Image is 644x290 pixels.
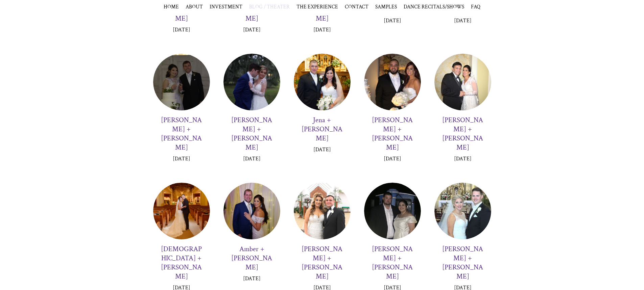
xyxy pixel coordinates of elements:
h3: [PERSON_NAME] + [PERSON_NAME] [441,244,484,281]
p: [DATE] [384,17,401,24]
p: [DATE] [173,26,190,33]
a: HOME [164,3,179,10]
a: [PERSON_NAME] + [PERSON_NAME] [DATE] [153,54,210,169]
h3: [PERSON_NAME] + [PERSON_NAME] [371,244,414,281]
h3: Amber + [PERSON_NAME] [230,244,273,272]
a: THE EXPERIENCE [296,3,338,10]
a: Amber + [PERSON_NAME] [DATE] [223,183,280,289]
h3: [DEMOGRAPHIC_DATA] + [PERSON_NAME] [160,244,203,281]
h3: Jena + [PERSON_NAME] [301,115,344,143]
h3: [PERSON_NAME] + [PERSON_NAME] [230,115,273,152]
p: [DATE] [384,155,401,162]
p: [DATE] [243,155,261,162]
p: [DATE] [243,275,261,282]
p: [DATE] [243,26,261,33]
a: ABOUT [186,3,203,10]
p: [DATE] [454,17,472,24]
a: [PERSON_NAME] + [PERSON_NAME] [DATE] [364,54,421,169]
h3: [PERSON_NAME] + [PERSON_NAME] [301,244,344,281]
a: INVESTMENT [210,3,242,10]
a: [PERSON_NAME] + [PERSON_NAME] [DATE] [434,54,491,169]
a: FAQ [471,3,480,10]
p: [DATE] [313,146,331,153]
p: [DATE] [454,155,472,162]
a: [PERSON_NAME] + [PERSON_NAME] [DATE] [223,54,280,169]
p: [DATE] [173,155,190,162]
a: CONTACT [345,3,368,10]
h3: [PERSON_NAME] + [PERSON_NAME] [371,115,414,152]
a: Jena + [PERSON_NAME] [DATE] [294,54,351,160]
h3: [PERSON_NAME] + [PERSON_NAME] [441,115,484,152]
span: DANCE RECITALS/SHOWS [404,3,464,10]
a: BLOG / THEATER [249,3,290,10]
p: [DATE] [313,26,331,33]
span: SAMPLES [375,3,397,10]
h3: [PERSON_NAME] + [PERSON_NAME] [160,115,203,152]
